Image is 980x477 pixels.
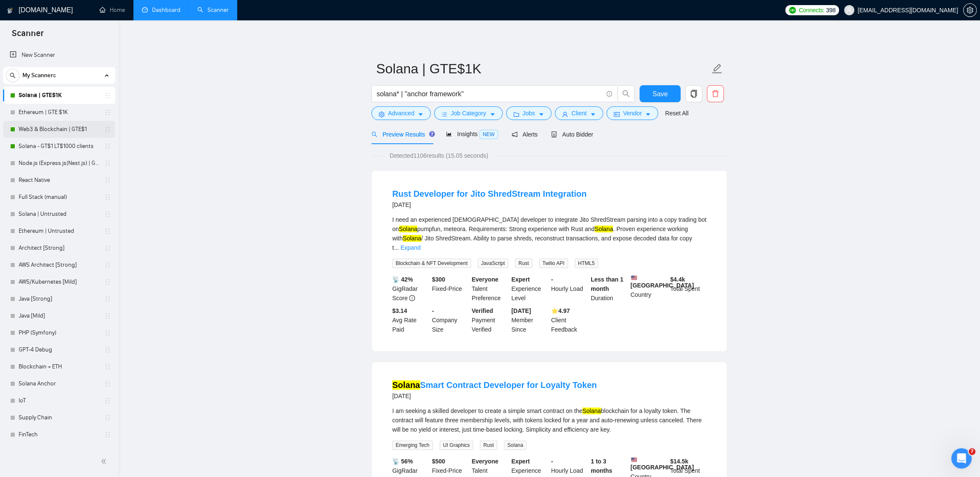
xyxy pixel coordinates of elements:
[551,276,553,283] b: -
[631,457,637,463] img: 🇺🇸
[670,458,688,465] b: $ 14.5k
[19,138,99,155] a: Solana - GT$1 LT$1000 clients
[515,259,532,268] span: Rust
[100,6,125,14] a: homeHome
[5,27,50,45] span: Scanner
[538,111,544,117] span: caret-down
[512,131,518,137] span: notification
[6,73,19,78] span: search
[197,6,229,14] a: searchScanner
[451,109,486,118] span: Job Category
[104,397,111,404] span: holder
[19,443,99,460] a: MVP
[631,275,637,281] img: 🇺🇸
[963,7,977,14] a: setting
[376,58,710,79] input: Scanner name...
[509,275,549,303] div: Experience Level
[392,200,587,210] div: [DATE]
[539,259,568,268] span: Twilio API
[506,106,552,120] button: folderJobscaret-down
[504,441,526,450] span: Solana
[549,275,589,303] div: Hourly Load
[472,458,498,465] b: Everyone
[19,189,99,206] a: Full Stack (manual)
[512,131,538,138] span: Alerts
[392,458,413,465] b: 📡 56%
[670,276,685,283] b: $ 4.4k
[392,307,407,314] b: $3.14
[376,89,603,99] input: Search Freelance Jobs...
[104,228,111,234] span: holder
[104,245,111,251] span: holder
[575,259,598,268] span: HTML5
[104,431,111,438] span: holder
[686,90,702,98] span: copy
[409,295,415,301] span: info-circle
[446,131,452,137] span: area-chart
[665,109,688,118] a: Reset All
[104,346,111,353] span: holder
[19,392,99,409] a: IoT
[629,275,669,303] div: Country
[104,109,111,116] span: holder
[549,306,589,334] div: Client Feedback
[19,426,99,443] a: FinTech
[479,130,498,139] span: NEW
[470,275,510,303] div: Talent Preference
[384,151,494,160] span: Detected 1106 results (15.05 seconds)
[19,307,99,324] a: Java [Mild]
[19,375,99,392] a: Solana Anchor
[606,91,612,97] span: info-circle
[846,7,852,13] span: user
[19,87,99,104] a: Solana | GTE$1K
[19,104,99,121] a: Ethereum | GTE $1K
[432,458,445,465] b: $ 500
[472,276,498,283] b: Everyone
[371,131,377,137] span: search
[513,111,519,117] span: folder
[490,111,496,117] span: caret-down
[392,441,433,450] span: Emerging Tech
[104,279,111,285] span: holder
[711,63,723,74] span: edit
[969,448,975,455] span: 7
[19,172,99,189] a: React Native
[399,226,418,232] mark: Solana
[371,106,431,120] button: settingAdvancedcaret-down
[104,312,111,319] span: holder
[104,414,111,421] span: holder
[142,6,180,14] a: dashboardDashboard
[555,106,603,120] button: userClientcaret-down
[509,306,549,334] div: Member Since
[707,85,724,102] button: delete
[446,131,498,137] span: Insights
[623,109,642,118] span: Vendor
[104,194,111,201] span: holder
[707,90,723,98] span: delete
[104,143,111,150] span: holder
[392,380,597,390] a: SolanaSmart Contract Developer for Loyalty Token
[511,276,530,283] b: Expert
[104,92,111,99] span: holder
[685,85,702,102] button: copy
[3,67,115,460] li: My Scanners
[441,111,447,117] span: bars
[379,111,385,117] span: setting
[19,155,99,172] a: Node.js (Express.js|Nest.js) | GTE$1K
[789,7,796,14] img: upwork-logo.png
[104,262,111,268] span: holder
[10,47,108,64] a: New Scanner
[371,131,432,138] span: Preview Results
[434,106,502,120] button: barsJob Categorycaret-down
[403,235,421,242] mark: Solana
[614,111,620,117] span: idcard
[19,324,99,341] a: PHP (Symfony)
[668,275,708,303] div: Total Spent
[392,406,706,434] div: I am seeking a skilled developer to create a simple smart contract on the blockchain for a loyalt...
[19,257,99,273] a: AWS Architect [Strong]
[591,276,623,292] b: Less than 1 month
[652,89,667,99] span: Save
[390,275,430,303] div: GigRadar Score
[618,90,634,98] span: search
[104,160,111,167] span: holder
